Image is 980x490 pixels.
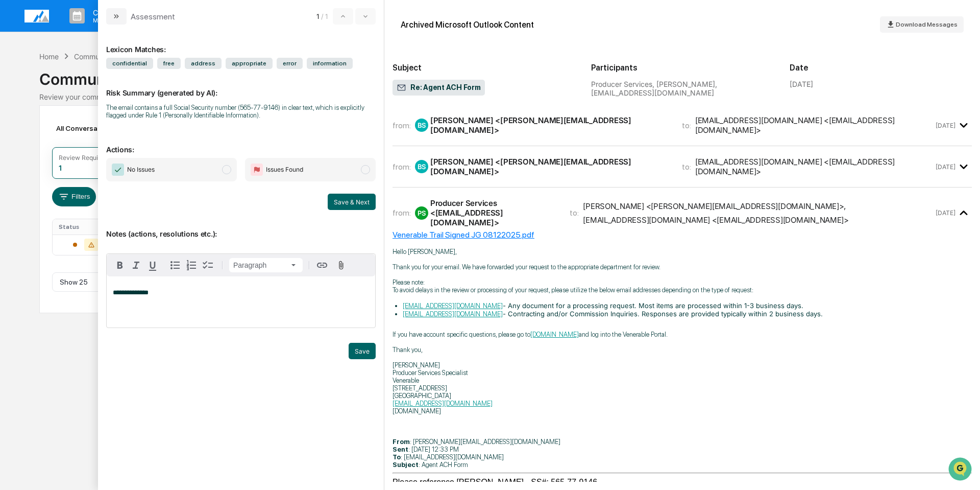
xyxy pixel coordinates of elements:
[530,331,579,338] a: [DOMAIN_NAME]
[226,58,273,69] span: appropriate
[52,187,96,206] button: Filters
[415,160,428,173] div: BS
[430,115,670,135] div: [PERSON_NAME] <[PERSON_NAME][EMAIL_ADDRESS][DOMAIN_NAME]>
[880,16,964,33] button: Download Messages
[591,80,773,97] div: Producer Services, [PERSON_NAME], [EMAIL_ADDRESS][DOMAIN_NAME]
[393,331,972,338] p: If you have account specific questions, please go to and log into the Venerable Portal.
[393,453,401,461] strong: To
[403,310,972,318] li: - Contracting and/or Commission Inquiries. Responses are provided typically within 2 business days.
[84,129,127,139] span: Attestations
[415,119,428,132] div: BS
[112,257,128,273] button: Bold
[321,12,331,20] span: / 1
[583,201,846,211] div: [PERSON_NAME] <[PERSON_NAME][EMAIL_ADDRESS][DOMAIN_NAME]> ,
[682,121,691,130] span: to:
[936,122,955,129] time: Tuesday, August 12, 2025 at 12:05:40 PM
[896,21,958,28] span: Download Messages
[393,121,411,130] span: from:
[277,58,303,69] span: error
[393,446,972,453] p: : [DATE] 12:33 PM
[591,63,773,73] h2: Participants
[85,17,136,24] p: Manage Tasks
[39,52,59,61] div: Home
[790,63,972,73] h2: Date
[430,198,557,227] div: Producer Services <[EMAIL_ADDRESS][DOMAIN_NAME]>
[393,392,451,400] span: [GEOGRAPHIC_DATA]
[106,33,376,54] div: Lexicon Matches:
[74,52,157,61] div: Communications Archive
[583,215,849,225] div: [EMAIL_ADDRESS][DOMAIN_NAME] <[EMAIL_ADDRESS][DOMAIN_NAME]>
[39,92,941,101] div: Review your communication records across channels
[10,21,186,38] p: How can we help?
[393,400,493,407] a: [EMAIL_ADDRESS][DOMAIN_NAME]
[393,453,972,461] p: : [EMAIL_ADDRESS][DOMAIN_NAME]
[112,164,124,176] img: Checkmark
[185,58,222,69] span: address
[403,310,503,318] a: [EMAIL_ADDRESS][DOMAIN_NAME]
[251,164,263,176] img: Flag
[393,384,447,392] span: [STREET_ADDRESS]
[415,206,428,220] div: PS
[127,165,155,175] span: No Issues
[790,80,813,88] div: [DATE]
[430,157,670,176] div: [PERSON_NAME] <[PERSON_NAME][EMAIL_ADDRESS][DOMAIN_NAME]>
[72,173,124,181] a: Powered byPylon
[349,343,376,359] button: Save
[393,346,972,354] p: Thank you,
[128,257,144,273] button: Italic
[570,208,579,218] span: to:
[393,461,419,469] strong: Subject
[74,130,82,138] div: 🗄️
[106,76,376,97] p: Risk Summary (generated by AI):
[393,438,410,446] strong: From
[307,58,353,69] span: information
[393,369,468,377] span: Producer Services Specialist
[59,164,62,172] div: 1
[393,208,411,218] span: from:
[393,248,972,255] p: Hello [PERSON_NAME],
[174,81,186,94] button: Start new chat
[144,257,161,273] button: Underline
[936,209,955,217] time: Wednesday, August 13, 2025 at 10:41:26 AM
[401,20,534,30] div: Archived Microsoft Outlook Content
[52,120,129,136] div: All Conversations
[106,104,376,119] div: The email contains a full Social Security number (565-77-9146) in clear text, which is explicitly...
[695,115,934,135] div: [EMAIL_ADDRESS][DOMAIN_NAME] <[EMAIL_ADDRESS][DOMAIN_NAME]>
[20,129,66,139] span: Preclearance
[24,10,49,22] img: logo
[35,88,129,97] div: We're available if you need us!
[403,301,972,310] li: - Any document for a processing request. Most items are processed within 1-3 business days.
[10,78,29,97] img: 1746055101610-c473b297-6a78-478c-a979-82029cc54cd1
[53,219,119,235] th: Status
[39,62,941,88] div: Communications Archive
[157,58,181,69] span: free
[70,125,131,143] a: 🗄️Attestations
[682,162,691,172] span: to:
[393,377,419,384] span: Venerable
[27,46,168,57] input: Clear
[131,12,175,21] div: Assessment
[393,278,972,286] p: Please note:
[936,163,955,171] time: Wednesday, August 13, 2025 at 10:33:25 AM
[106,217,376,238] p: Notes (actions, resolutions etc.):
[393,230,972,240] div: Venerable Trail Signed JG 08122025.pdf
[393,438,972,446] p: : [PERSON_NAME][EMAIL_ADDRESS][DOMAIN_NAME]
[393,407,441,415] span: [DOMAIN_NAME]
[328,194,376,210] button: Save & Next
[106,133,376,154] p: Actions:
[393,446,408,453] strong: Sent
[10,149,18,157] div: 🔎
[229,258,303,272] button: Block type
[20,148,64,158] span: Data Lookup
[393,63,575,73] h2: Subject
[316,12,319,20] span: 1
[393,361,972,369] p: [PERSON_NAME]
[266,165,303,175] span: Issues Found
[35,78,167,88] div: Start new chat
[102,173,124,181] span: Pylon
[85,8,136,17] p: Calendar
[695,157,934,176] div: [EMAIL_ADDRESS][DOMAIN_NAME] <[EMAIL_ADDRESS][DOMAIN_NAME]>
